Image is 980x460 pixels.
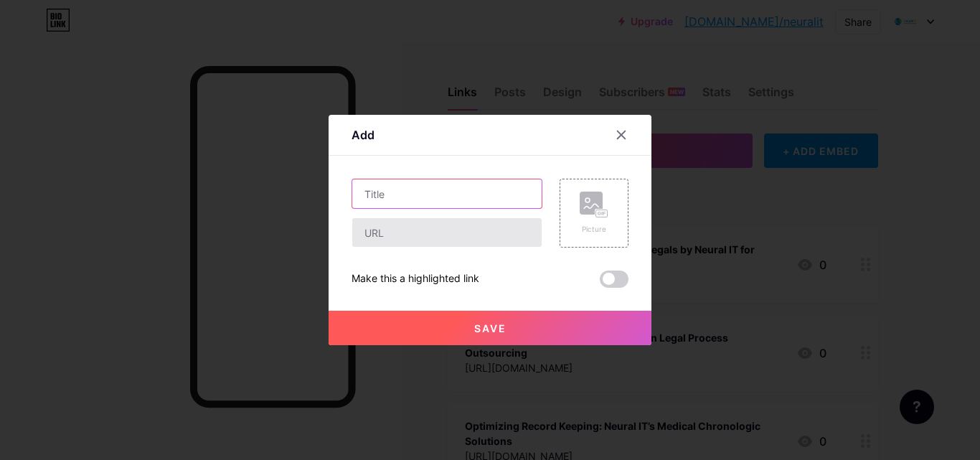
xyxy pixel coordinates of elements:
[352,126,374,144] div: Add
[352,271,479,288] div: Make this a highlighted link
[329,311,651,345] button: Save
[352,218,542,247] input: URL
[580,224,608,235] div: Picture
[474,322,507,334] span: Save
[352,179,542,208] input: Title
